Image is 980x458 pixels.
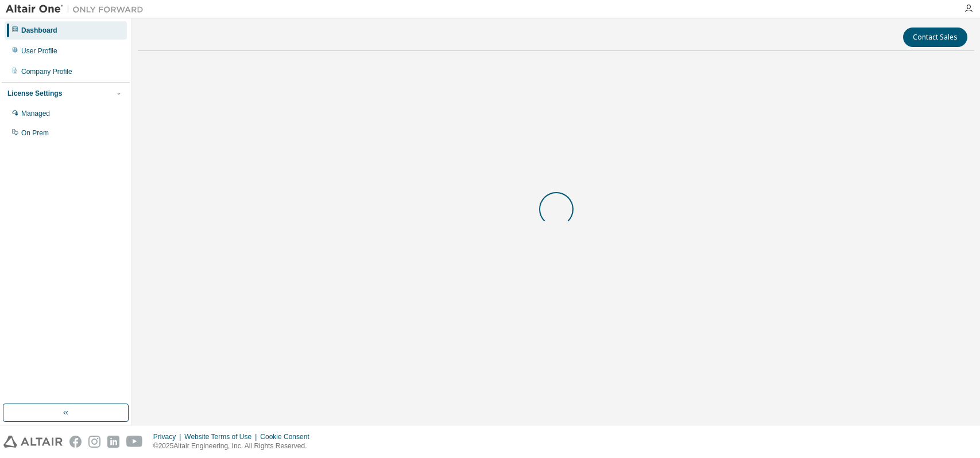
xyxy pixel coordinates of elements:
[21,109,50,118] div: Managed
[153,441,316,451] p: © 2025 Altair Engineering, Inc. All Rights Reserved.
[107,436,119,448] img: linkedin.svg
[21,128,49,138] div: On Prem
[6,3,149,15] img: Altair One
[21,46,57,56] div: User Profile
[184,432,260,441] div: Website Terms of Use
[260,432,316,441] div: Cookie Consent
[903,28,967,47] button: Contact Sales
[153,432,184,441] div: Privacy
[3,436,63,448] img: altair_logo.svg
[21,26,57,35] div: Dashboard
[126,436,143,448] img: youtube.svg
[21,67,72,76] div: Company Profile
[88,436,100,448] img: instagram.svg
[69,436,82,448] img: facebook.svg
[7,89,62,98] div: License Settings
